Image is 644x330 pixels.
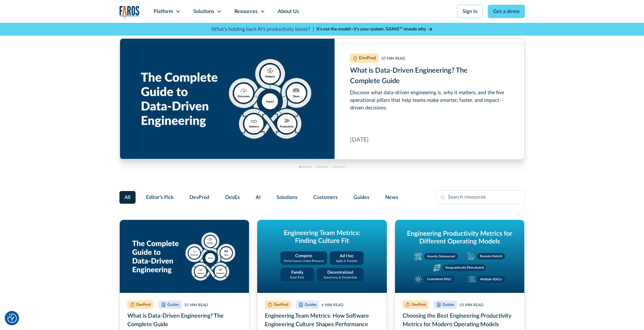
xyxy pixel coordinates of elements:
[257,220,387,293] img: Graphic titled 'Engineering Team Metrics: Finding Culture Fit' with four cultural models: Compete...
[277,194,297,201] span: Solutions
[193,8,214,15] div: Solutions
[436,190,525,204] input: Search resources
[457,5,483,18] a: Sign in
[256,194,261,201] span: AI
[120,220,249,293] img: Graphic titled 'The Complete Guide to Data-Driven Engineering' showing five pillars around a cent...
[146,194,174,201] span: Editor's Pick
[354,194,369,201] span: Guides
[119,6,140,19] img: Logo of the analytics and reporting company Faros.
[313,194,338,201] span: Customers
[119,190,525,204] form: Filter Form
[119,6,140,19] a: home
[395,220,525,293] img: Graphic titled 'Engineering productivity metrics for different operating models' showing five mod...
[120,38,525,160] a: What is Data-Driven Engineering? The Complete Guide
[225,194,240,201] span: DevEx
[124,194,131,201] span: All
[189,194,209,201] span: DevProd
[154,8,173,15] div: Platform
[211,25,314,33] p: What's holding back AI's productivity boost? |
[316,26,433,33] a: It’s not the model—it’s your system. GAINS™ reveals why
[316,27,426,31] strong: It’s not the model—it’s your system. GAINS™ reveals why
[488,5,525,18] a: Get a demo
[385,194,398,201] span: News
[120,38,525,160] div: cms-link
[7,313,17,323] button: Cookie Settings
[234,8,258,15] div: Resources
[7,313,17,323] img: Revisit consent button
